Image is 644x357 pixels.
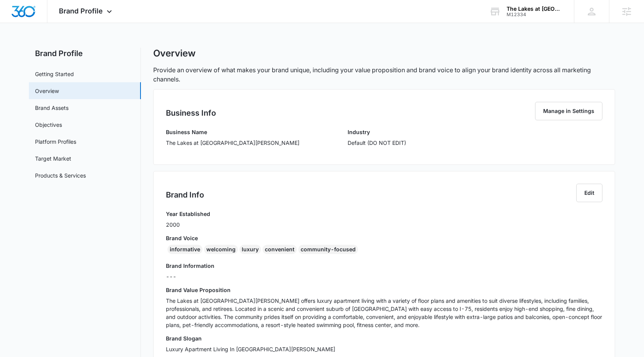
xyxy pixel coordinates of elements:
div: welcoming [204,245,238,254]
div: informative [167,245,202,254]
p: The Lakes at [GEOGRAPHIC_DATA][PERSON_NAME] offers luxury apartment living with a variety of floo... [166,297,602,329]
a: Target Market [35,154,71,163]
div: community-focused [298,245,358,254]
a: Platform Profiles [35,138,76,146]
h2: Brand Info [166,189,204,201]
a: Brand Assets [35,104,69,112]
h3: Year Established [166,210,210,218]
button: Manage in Settings [535,102,602,120]
p: Luxury Apartment Living In [GEOGRAPHIC_DATA][PERSON_NAME] [166,345,602,353]
button: Edit [576,184,602,202]
span: Brand Profile [59,7,103,15]
p: Provide an overview of what makes your brand unique, including your value proposition and brand v... [153,65,615,84]
h2: Business Info [166,107,216,119]
div: account name [507,6,563,12]
a: Products & Services [35,171,86,179]
a: Objectives [35,121,62,129]
h3: Brand Value Proposition [166,286,602,294]
a: Getting Started [35,70,74,78]
div: luxury [239,245,261,254]
p: Default (DO NOT EDIT) [348,139,406,147]
p: The Lakes at [GEOGRAPHIC_DATA][PERSON_NAME] [166,139,299,147]
a: Overview [35,87,59,95]
h1: Overview [153,48,196,59]
h3: Brand Slogan [166,334,602,342]
h3: Business Name [166,128,299,136]
p: 2000 [166,221,210,229]
h3: Brand Voice [166,234,602,242]
h2: Brand Profile [29,48,141,59]
div: convenient [263,245,297,254]
h3: Brand Information [166,262,602,270]
div: account id [507,12,563,17]
p: --- [166,272,602,281]
h3: Industry [348,128,406,136]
